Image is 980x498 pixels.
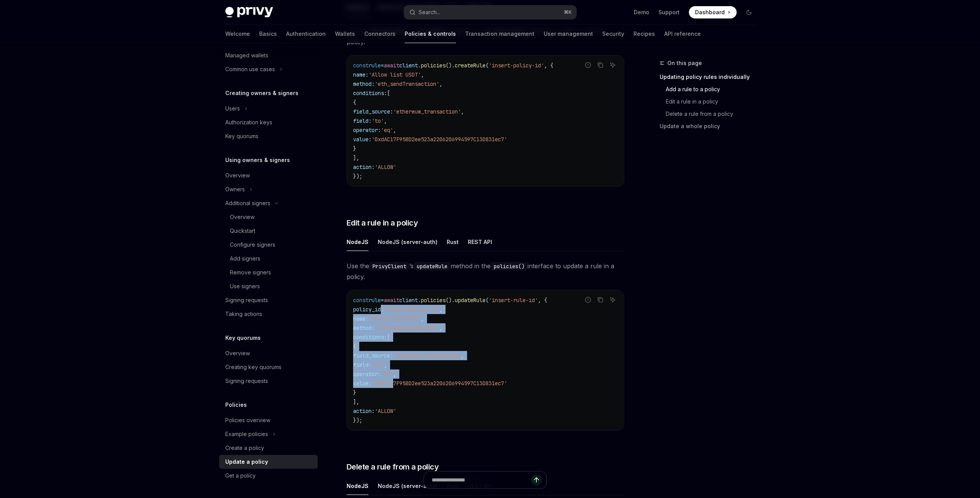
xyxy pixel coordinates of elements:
button: Ask AI [608,295,618,305]
a: Authentication [286,25,326,43]
a: Update a whole policy [660,120,761,132]
span: [ [387,90,390,97]
span: , [439,80,442,87]
span: On this page [667,58,702,68]
span: updateRule [455,297,486,304]
button: Toggle Common use cases section [219,62,318,76]
button: Report incorrect code [583,295,593,305]
span: ], [353,398,359,405]
div: Quickstart [230,226,255,236]
a: Authorization keys [219,115,318,129]
a: Dashboard [689,6,737,18]
span: 'to' [372,117,384,124]
span: 'Allow list USDT' [369,71,421,78]
span: value: [353,136,372,143]
a: Policies & controls [405,25,456,43]
span: name: [353,315,369,322]
a: API reference [664,25,701,43]
span: ⌘ K [564,9,572,15]
span: (). [446,62,455,69]
span: ( [486,297,489,304]
span: , [421,315,424,322]
button: Ask AI [608,60,618,70]
input: Ask a question... [432,471,531,488]
div: Owners [225,185,245,194]
div: Key quorums [225,132,258,141]
a: Add a rule to a policy [660,83,761,95]
a: Wallets [335,25,355,43]
div: Overview [230,212,255,222]
span: '0xdAC17F958D2ee523a2206206994597C13D831ec7' [372,136,507,143]
a: Connectors [364,25,395,43]
span: 'ALLOW' [375,164,396,170]
div: Taking actions [225,309,262,319]
span: ], [353,154,359,161]
a: Create a policy [219,441,318,455]
span: Dashboard [695,8,725,16]
span: 'eth_sendTransaction' [375,80,439,87]
span: 'insert-policy-id' [489,62,544,69]
div: Managed wallets [225,51,268,60]
span: [ [387,334,390,341]
span: value: [353,380,372,387]
span: , [461,108,464,115]
span: Edit a rule in a policy [347,217,418,228]
a: Welcome [225,25,250,43]
div: Rust [447,233,459,251]
span: 'ethereum_transaction' [393,352,461,359]
a: Policies overview [219,413,318,427]
div: Remove signers [230,268,271,277]
img: dark logo [225,7,273,18]
span: , [384,117,387,124]
button: Send message [531,475,542,485]
a: Get a policy [219,469,318,483]
span: , [461,352,464,359]
span: , { [538,297,547,304]
span: 'insert-rule-id' [489,297,538,304]
a: Creating key quorums [219,360,318,374]
span: = [381,62,384,69]
span: const [353,297,369,304]
span: ( [486,62,489,69]
span: 'insert-policy-id' [384,306,439,313]
code: policies() [491,262,528,271]
span: , [393,371,396,378]
span: client [399,297,418,304]
button: Toggle Users section [219,102,318,115]
span: createRule [455,62,486,69]
a: Recipes [633,25,655,43]
div: Example policies [225,429,268,439]
a: Use signers [219,279,318,293]
span: conditions: [353,90,387,97]
button: Open search [404,5,576,19]
a: Taking actions [219,307,318,321]
button: Copy the contents from the code block [595,60,605,70]
a: Transaction management [465,25,534,43]
a: Update a policy [219,455,318,469]
code: updateRule [414,262,451,271]
h5: Policies [225,400,247,409]
span: Use the ’s method in the interface to update a rule in a policy. [347,261,624,282]
a: Signing requests [219,374,318,388]
div: Creating key quorums [225,363,281,372]
span: action: [353,164,375,170]
span: policies [421,62,446,69]
span: 'eth_sendTransaction' [375,324,439,331]
span: method: [353,324,375,331]
span: 'ethereum_transaction' [393,108,461,115]
span: , { [544,62,553,69]
span: field: [353,361,372,368]
div: Create a policy [225,443,264,453]
div: Get a policy [225,471,256,480]
a: Managed wallets [219,48,318,62]
span: rule [369,62,381,69]
span: await [384,62,399,69]
a: Overview [219,346,318,360]
a: Demo [634,8,649,16]
div: Users [225,104,240,113]
a: Key quorums [219,129,318,143]
div: Update a policy [225,457,268,466]
span: rule [369,297,381,304]
div: Add signers [230,254,260,263]
a: Support [658,8,680,16]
